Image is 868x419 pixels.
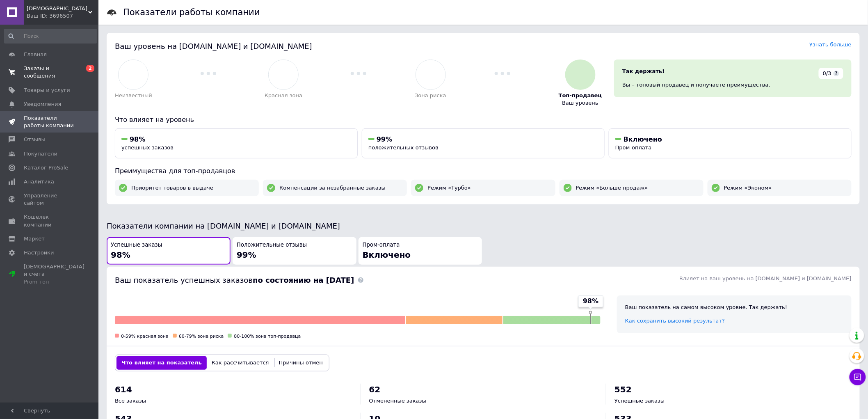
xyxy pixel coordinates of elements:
span: Режим «Больше продаж» [576,184,648,192]
span: Компенсации за незабранные заказы [279,184,386,192]
span: Влияет на ваш уровень на [DOMAIN_NAME] и [DOMAIN_NAME] [679,275,852,282]
span: Товары и услуги [24,87,70,94]
span: 98% [583,297,598,306]
button: 98%успешных заказов [115,128,358,158]
span: єГараж [27,5,88,12]
span: Ваш уровень на [DOMAIN_NAME] и [DOMAIN_NAME] [115,42,312,50]
span: Настройки [24,249,54,256]
span: Управление сайтом [24,192,76,207]
button: Положительные отзывы99% [233,237,356,265]
div: Prom топ [24,278,85,286]
span: Пром-оплата [615,144,652,151]
div: 0/3 [819,68,843,79]
span: Уведомления [24,101,61,108]
span: Каталог ProSale [24,164,68,172]
span: 614 [115,385,132,394]
span: 80-100% зона топ-продавца [234,334,301,339]
span: Показатели компании на [DOMAIN_NAME] и [DOMAIN_NAME] [107,222,340,230]
a: Узнать больше [809,41,852,48]
span: 2 [86,65,94,72]
span: Приоритет товаров в выдаче [131,184,213,192]
button: Пром-оплатаВключено [359,237,482,265]
span: положительных отзывов [368,144,439,151]
span: Зона риска [415,92,446,99]
button: 99%положительных отзывов [362,128,605,158]
span: ? [834,71,839,76]
img: :rocket: [575,70,585,80]
span: Преимущества для топ-продавцов [115,167,235,175]
span: Ваш уровень [562,99,598,107]
span: Все заказы [115,398,146,404]
span: 98% [111,250,130,260]
span: Неизвестный [115,92,152,99]
span: Успешные заказы [111,241,162,249]
span: Красная зона [265,92,302,99]
span: успешных заказов [121,144,174,151]
div: Вы – топовый продавец и получаете преимущества. [622,81,843,89]
span: Главная [24,51,47,58]
b: по состоянию на [DATE] [253,276,354,284]
span: Ваш показатель успешных заказов [115,276,354,284]
button: Успешные заказы98% [107,237,231,265]
img: :disappointed_relieved: [425,70,436,80]
span: Режим «Эконом» [724,184,772,192]
span: 99% [237,250,256,260]
button: Причины отмен [274,356,328,369]
span: 0-59% красная зона [121,334,169,339]
span: Включено [624,135,662,143]
span: Успешные заказы [614,398,665,404]
span: [DEMOGRAPHIC_DATA] и счета [24,263,85,286]
div: Ваш показатель на самом высоком уровне. Так держать! [625,304,843,311]
img: :woman-shrugging: [128,70,139,80]
span: Режим «Турбо» [427,184,471,192]
span: Так держать! [622,68,665,74]
span: Покупатели [24,150,57,158]
span: Аналитика [24,178,54,185]
span: Показатели работы компании [24,114,76,129]
span: Положительные отзывы [237,241,307,249]
span: 552 [614,385,632,394]
span: Включено [363,250,411,260]
button: Чат с покупателем [850,369,866,385]
h1: Показатели работы компании [123,7,260,17]
div: Ваш ID: 3696507 [27,12,98,20]
span: Что влияет на уровень [115,116,194,124]
button: Как рассчитывается [207,356,274,369]
span: 98% [130,135,145,143]
span: Топ-продавец [559,92,602,99]
a: Как сохранить высокий результат? [625,318,725,324]
span: Маркет [24,235,45,243]
span: Пром-оплата [363,241,400,249]
span: Отзывы [24,136,46,143]
span: 60-79% зона риска [179,334,224,339]
input: Поиск [4,29,97,44]
button: Что влияет на показатель [116,356,207,369]
span: 99% [377,135,392,143]
button: ВключеноПром-оплата [609,128,852,158]
span: Кошелек компании [24,213,76,228]
span: Заказы и сообщения [24,65,76,80]
span: Отмененные заказы [369,398,426,404]
span: 62 [369,385,381,394]
img: :see_no_evil: [279,70,289,80]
